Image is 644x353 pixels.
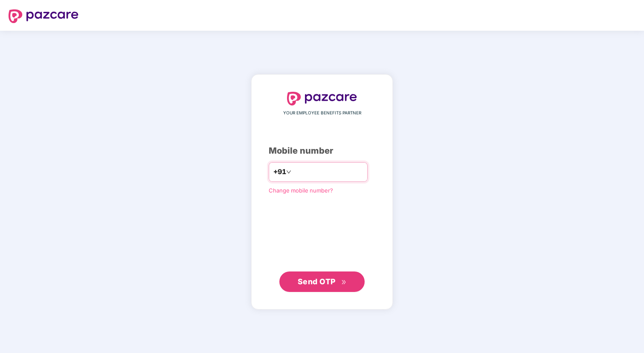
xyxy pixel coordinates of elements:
[279,271,365,292] button: Send OTPdouble-right
[269,187,333,194] a: Change mobile number?
[9,9,78,23] img: logo
[341,280,347,285] span: double-right
[269,144,375,158] div: Mobile number
[286,169,291,175] span: down
[287,92,357,105] img: logo
[283,110,361,117] span: YOUR EMPLOYEE BENEFITS PARTNER
[273,166,286,177] span: +91
[298,277,336,286] span: Send OTP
